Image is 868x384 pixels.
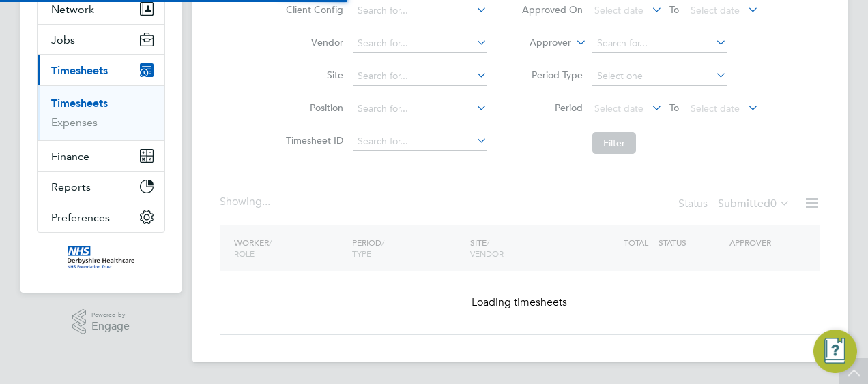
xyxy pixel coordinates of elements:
label: Site [282,69,343,81]
span: Preferences [51,211,110,224]
label: Approver [510,36,571,50]
input: Search for... [592,34,727,53]
label: Period [521,101,583,114]
div: Status [678,195,793,214]
a: Timesheets [51,97,108,110]
label: Approved On [521,3,583,16]
img: derbyshire-nhs-logo-retina.png [68,246,134,268]
span: Select date [594,102,643,114]
span: Engage [91,321,130,332]
span: Select date [594,4,643,16]
input: Search for... [353,99,487,118]
div: Timesheets [38,85,164,140]
label: Period Type [521,69,583,81]
span: Jobs [51,33,75,46]
span: Timesheets [51,64,108,77]
div: Showing [220,195,273,209]
span: Select date [691,102,740,114]
span: Powered by [91,309,130,321]
label: Vendor [282,36,343,48]
a: Powered byEngage [72,309,130,335]
input: Search for... [353,132,487,151]
input: Search for... [353,67,487,86]
span: Network [51,3,94,16]
label: Submitted [718,197,790,210]
button: Timesheets [38,55,164,85]
a: Expenses [51,116,98,129]
label: Timesheet ID [282,134,343,146]
input: Select one [592,67,727,86]
span: Reports [51,180,91,193]
label: Position [282,101,343,114]
span: ... [262,195,270,208]
button: Engage Resource Center [813,330,857,373]
button: Finance [38,141,164,171]
button: Reports [38,172,164,202]
button: Preferences [38,202,164,232]
label: Client Config [282,3,343,16]
input: Search for... [353,1,487,20]
button: Jobs [38,25,164,54]
button: Filter [592,132,636,154]
span: Select date [691,4,740,16]
span: 0 [770,197,777,210]
input: Search for... [353,34,487,53]
span: Finance [51,150,89,163]
span: To [665,1,683,18]
span: To [665,99,683,116]
a: Go to home page [37,246,165,268]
